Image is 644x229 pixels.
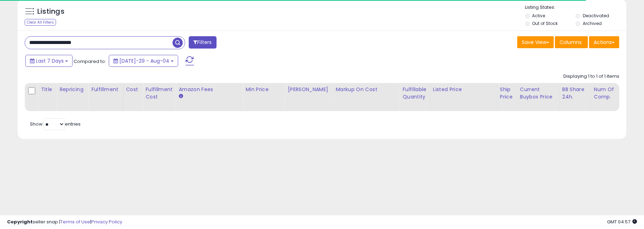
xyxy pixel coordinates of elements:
div: Fulfillment Cost [145,86,173,101]
label: Deactivated [583,13,609,19]
strong: Copyright [7,218,33,225]
div: Current Buybox Price [520,86,556,101]
div: Amazon Fees [179,86,239,93]
div: Ship Price [500,86,514,101]
button: Last 7 Days [25,55,73,67]
span: Last 7 Days [36,57,64,64]
div: Repricing [60,86,85,93]
div: Clear All Filters [25,19,56,26]
button: Save View [517,36,554,48]
div: Cost [126,86,140,93]
div: Title [41,86,54,93]
div: Displaying 1 to 1 of 1 items [563,73,619,80]
div: Fulfillable Quantity [402,86,427,101]
div: BB Share 24h. [562,86,588,101]
th: The percentage added to the cost of goods (COGS) that forms the calculator for Min & Max prices. [333,83,400,111]
label: Archived [583,20,602,26]
div: seller snap | | [7,219,122,225]
div: Markup on Cost [336,86,396,93]
div: Num of Comp. [594,86,620,101]
button: [DATE]-29 - Aug-04 [109,55,178,67]
div: [PERSON_NAME] [288,86,330,93]
label: Active [532,13,545,19]
span: [DATE]-29 - Aug-04 [119,57,169,64]
a: Privacy Policy [91,218,122,225]
span: 2025-08-12 04:57 GMT [607,218,637,225]
div: Listed Price [433,86,494,93]
div: Fulfillment [91,86,120,93]
small: Amazon Fees. [179,93,183,100]
span: Compared to: [74,58,106,65]
button: Columns [555,36,588,48]
span: Show: entries [30,121,81,127]
div: Min Price [245,86,282,93]
button: Filters [189,36,216,49]
a: Terms of Use [60,218,90,225]
label: Out of Stock [532,20,558,26]
span: Columns [559,39,582,46]
h5: Listings [37,7,64,17]
button: Actions [589,36,619,48]
p: Listing States: [525,4,626,11]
